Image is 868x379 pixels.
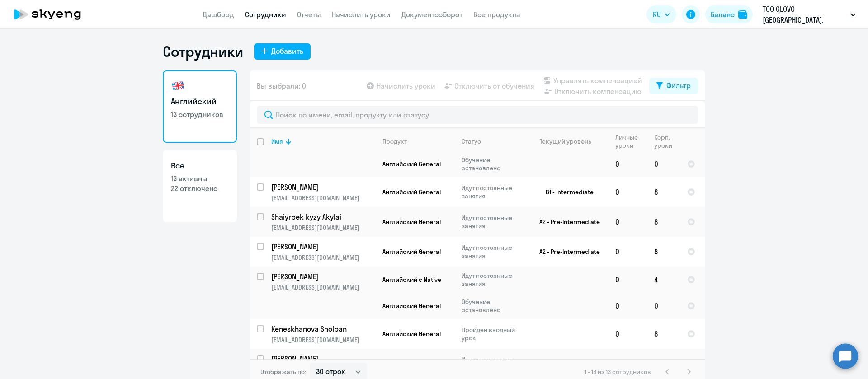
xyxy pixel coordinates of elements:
[608,177,647,207] td: 0
[615,133,646,150] div: Личные уроки
[382,137,407,145] div: Продукт
[382,330,441,338] span: Английский General
[297,10,321,19] a: Отчеты
[171,183,229,193] p: 22 отключено
[524,237,608,267] td: A2 - Pre-Intermediate
[271,212,375,222] a: Shaiyrbek kyzy Akylai
[203,10,234,19] a: Дашборд
[647,293,680,319] td: 0
[653,9,661,20] span: RU
[705,5,753,23] button: Балансbalance
[271,324,373,334] p: Keneskhanova Sholpan
[531,137,608,145] div: Текущий уровень
[763,4,847,25] p: ТОО GLOVO [GEOGRAPHIC_DATA], [GEOGRAPHIC_DATA] - [GEOGRAPHIC_DATA] постоплата 2023
[462,356,524,372] p: Идут постоянные занятия
[524,207,608,237] td: A2 - Pre-Intermediate
[382,248,441,256] span: Английский General
[738,10,747,19] img: balance
[462,298,524,314] p: Обучение остановлено
[163,150,237,222] a: Все13 активны22 отключено
[271,212,373,222] p: Shaiyrbek kyzy Akylai
[271,354,373,364] p: [PERSON_NAME]
[462,184,524,200] p: Идут постоянные занятия
[654,133,679,150] div: Корп. уроки
[271,336,375,344] p: [EMAIL_ADDRESS][DOMAIN_NAME]
[401,10,462,19] a: Документооборот
[171,173,229,183] p: 13 активны
[163,42,243,61] h1: Сотрудники
[608,207,647,237] td: 0
[332,10,391,19] a: Начислить уроки
[254,43,311,60] button: Добавить
[666,80,691,91] div: Фильтр
[271,224,375,232] p: [EMAIL_ADDRESS][DOMAIN_NAME]
[585,368,651,376] span: 1 - 13 из 13 сотрудников
[257,80,306,91] span: Вы выбрали: 0
[462,214,524,230] p: Идут постоянные занятия
[462,156,524,172] p: Обучение остановлено
[608,151,647,177] td: 0
[646,5,676,23] button: RU
[163,70,237,143] a: Английский13 сотрудников
[462,326,524,342] p: Пройден вводный урок
[171,160,229,172] h3: Все
[647,177,680,207] td: 8
[271,271,373,281] p: [PERSON_NAME]
[171,109,229,119] p: 13 сотрудников
[271,354,375,364] a: [PERSON_NAME]
[647,349,680,379] td: 8
[758,4,860,25] button: ТОО GLOVO [GEOGRAPHIC_DATA], [GEOGRAPHIC_DATA] - [GEOGRAPHIC_DATA] постоплата 2023
[271,253,375,262] p: [EMAIL_ADDRESS][DOMAIN_NAME]
[382,160,441,168] span: Английский General
[608,349,647,379] td: 0
[271,242,375,252] a: [PERSON_NAME]
[608,267,647,293] td: 0
[271,194,375,202] p: [EMAIL_ADDRESS][DOMAIN_NAME]
[647,319,680,349] td: 8
[171,96,229,108] h3: Английский
[524,177,608,207] td: B1 - Intermediate
[382,276,441,284] span: Английский с Native
[271,242,373,252] p: [PERSON_NAME]
[382,302,441,310] span: Английский General
[647,267,680,293] td: 4
[540,137,591,145] div: Текущий уровень
[271,182,373,192] p: [PERSON_NAME]
[608,319,647,349] td: 0
[462,271,524,288] p: Идут постоянные занятия
[647,207,680,237] td: 8
[649,78,698,94] button: Фильтр
[647,237,680,267] td: 8
[608,293,647,319] td: 0
[245,10,286,19] a: Сотрудники
[260,368,306,376] span: Отображать по:
[171,79,185,93] img: english
[462,137,481,145] div: Статус
[711,9,735,20] div: Баланс
[271,137,375,145] div: Имя
[271,283,375,291] p: [EMAIL_ADDRESS][DOMAIN_NAME]
[271,137,283,145] div: Имя
[271,324,375,334] a: Keneskhanova Sholpan
[382,188,441,196] span: Английский General
[271,46,303,56] div: Добавить
[271,182,375,192] a: [PERSON_NAME]
[271,271,375,281] a: [PERSON_NAME]
[608,237,647,267] td: 0
[473,10,520,19] a: Все продукты
[382,218,441,226] span: Английский General
[257,106,698,124] input: Поиск по имени, email, продукту или статусу
[647,151,680,177] td: 0
[462,243,524,260] p: Идут постоянные занятия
